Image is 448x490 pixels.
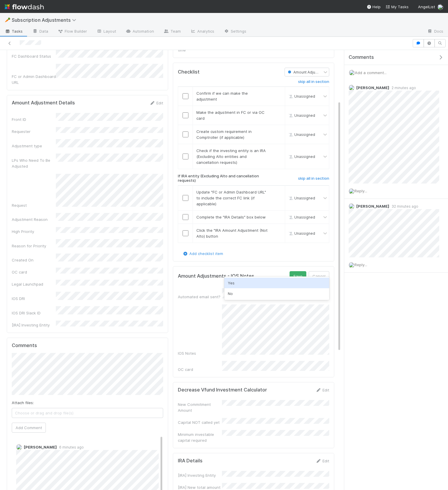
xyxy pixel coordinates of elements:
div: Legal Launchpad [12,281,56,287]
span: Comments [349,54,374,60]
span: Unassigned [287,154,315,159]
span: Make the adjustment in FC or via OC card [196,110,265,121]
span: My Tasks [385,4,409,9]
div: New Commitment Amount [178,401,222,413]
div: [IRA] Investing Entity [178,472,222,478]
a: Team [159,27,185,36]
button: Cancel [309,271,329,281]
span: [PERSON_NAME] [356,85,389,90]
a: Add checklist item [182,251,223,256]
span: Unassigned [287,196,315,200]
span: [PERSON_NAME] [356,204,389,209]
a: My Tasks [385,4,409,10]
div: Minimum investable capital required [178,431,222,443]
button: Save [290,271,306,281]
div: Requester [12,129,56,134]
span: Check if the investing entity is an IRA (Excluding Alto entities and cancellation requests) [196,148,266,165]
a: Flow Builder [53,27,92,36]
span: Update "FC or Admin Dashboard URL" to include the correct FC link (if applicable) [196,190,266,206]
span: Subscription Adjustments [12,17,79,23]
span: Add a comment... [355,70,387,75]
a: Docs [422,27,448,36]
div: Help [367,4,381,10]
span: AngelList [418,4,435,9]
img: avatar_04f2f553-352a-453f-b9fb-c6074dc60769.png [349,70,355,76]
div: FC or Admin Dashboard URL [12,74,56,85]
div: Request [12,202,56,208]
div: OC card [12,269,56,275]
span: Tasks [5,28,23,34]
h5: Amount Adjustments - IOS Notes [178,273,254,279]
a: Edit [315,388,329,392]
div: OC card [178,366,222,372]
span: Choose or drag and drop file(s) [12,408,163,418]
a: Edit [149,101,163,105]
a: Layout [92,27,121,36]
span: Create custom requirement in Comptroller (if applicable) [196,129,252,140]
a: Data [28,27,53,36]
div: FC Dashboard Status [12,53,56,59]
div: Adjustment Reason [12,216,56,222]
div: [IRA] Investing Entity [12,322,56,328]
h6: skip all in section [298,176,329,181]
div: Created On [12,257,56,263]
span: Confirm if we can make the adjustment [196,91,248,101]
div: Reason for Priority [12,243,56,249]
div: LPs Who Need To Be Adjusted [12,157,56,169]
span: Unassigned [287,132,315,137]
img: avatar_04f2f553-352a-453f-b9fb-c6074dc60769.png [349,188,355,194]
div: IOS Notes [178,350,222,356]
div: IOS DRI Slack ID [12,310,56,316]
span: Reply... [355,262,367,267]
h5: IRA Details [178,458,203,464]
span: Flow Builder [58,28,87,34]
h5: Amount Adjustment Details [12,100,75,106]
h5: Comments [12,343,163,349]
span: Click the "IRA Amount Adjustment (Not Alto) button [196,228,268,239]
span: Unassigned [287,113,315,118]
a: Automation [121,27,159,36]
div: Capital NOT called yet [178,419,222,425]
span: Unassigned [287,231,315,236]
h5: Checklist [178,69,200,75]
img: avatar_04f2f553-352a-453f-b9fb-c6074dc60769.png [437,4,443,10]
a: Settings [219,27,251,36]
img: avatar_eed832e9-978b-43e4-b51e-96e46fa5184b.png [349,85,355,91]
h6: If IRA entity (Excluding Alto and cancellation requests) [178,174,276,183]
a: skip all in section [298,176,329,183]
span: Unassigned [287,94,315,99]
a: Edit [315,459,329,463]
span: 2 minutes ago [389,86,416,90]
button: Add Comment [12,423,46,433]
a: Analytics [185,27,219,36]
span: 32 minutes ago [389,204,418,209]
div: High Priority [12,229,56,234]
div: No [224,288,329,299]
img: avatar_eed832e9-978b-43e4-b51e-96e46fa5184b.png [16,444,22,450]
h5: Decrease Vfund Investment Calculator [178,387,267,393]
span: Amount Adjustment [287,70,327,74]
div: IOS DRI [12,296,56,301]
span: 🥕 [5,17,11,22]
h6: skip all in section [298,79,329,84]
span: Complete the "IRA Details" box below [196,215,266,219]
a: skip all in section [298,79,329,86]
span: 6 minutes ago [57,445,84,449]
img: logo-inverted-e16ddd16eac7371096b0.svg [5,2,44,12]
img: avatar_04f2f553-352a-453f-b9fb-c6074dc60769.png [349,262,355,268]
div: Adjustment type [12,143,56,149]
div: Yes [224,278,329,288]
div: Front ID [12,116,56,122]
img: avatar_04f2f553-352a-453f-b9fb-c6074dc60769.png [349,203,355,209]
label: Attach files: [12,400,34,406]
span: [PERSON_NAME] [24,445,57,449]
span: Reply... [355,189,367,193]
span: Unassigned [287,215,315,219]
div: Automated email sent? [178,294,222,300]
